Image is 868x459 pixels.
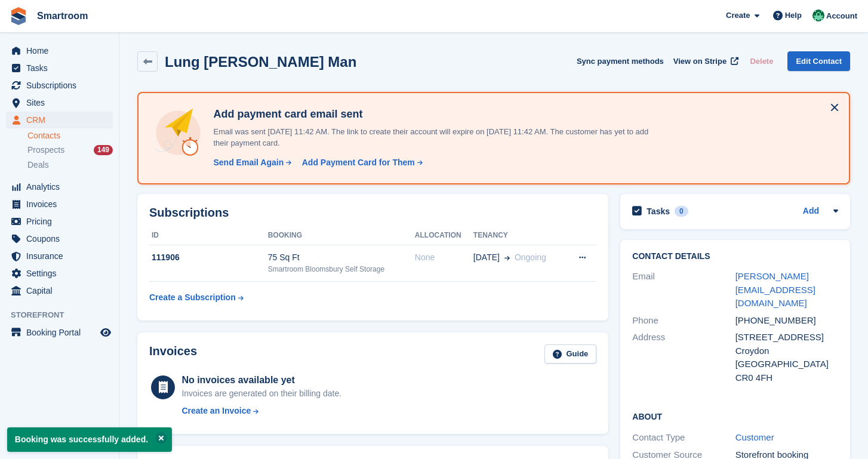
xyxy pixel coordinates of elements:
a: Create an Invoice [181,405,341,417]
img: add-payment-card-4dbda4983b697a7845d177d07a5d71e8a16f1ec00487972de202a45f1e8132f5.svg [153,107,204,158]
p: Email was sent [DATE] 11:42 AM. The link to create their account will expire on [DATE] 11:42 AM. ... [208,126,656,149]
div: Smartroom Bloomsbury Self Storage [268,264,415,275]
a: menu [6,77,113,94]
a: Guide [544,344,597,364]
button: Sync payment methods [577,51,664,71]
span: Analytics [26,178,98,195]
span: Settings [26,265,98,282]
span: Insurance [26,248,98,264]
h2: Lung [PERSON_NAME] Man [165,54,356,70]
a: Smartroom [32,6,93,26]
a: menu [6,94,113,111]
th: ID [149,226,268,245]
div: Invoices are generated on their billing date. [181,387,341,400]
img: stora-icon-8386f47178a22dfd0bd8f6a31ec36ba5ce8667c1dd55bd0f319d3a0aa187defe.svg [10,7,27,25]
a: menu [6,42,113,59]
h2: Tasks [647,206,670,217]
a: menu [6,196,113,212]
span: Sites [26,94,98,111]
span: CRM [26,112,98,128]
div: Create a Subscription [149,291,236,304]
span: [DATE] [473,251,500,264]
a: menu [6,230,113,247]
a: menu [6,248,113,264]
a: Preview store [99,325,113,340]
span: Prospects [27,144,64,156]
a: menu [6,213,113,230]
th: Booking [268,226,415,245]
span: Booking Portal [26,324,98,341]
span: Storefront [11,309,119,321]
div: No invoices available yet [181,373,341,387]
span: Create [726,10,750,21]
a: menu [6,324,113,341]
span: Account [826,10,857,22]
a: Create a Subscription [149,287,244,309]
span: Pricing [26,213,98,230]
a: Prospects 149 [27,144,113,156]
div: Create an Invoice [181,405,251,417]
div: CR0 4FH [735,371,838,385]
div: Contact Type [632,431,735,445]
h2: Invoices [149,344,197,364]
a: Contacts [27,130,113,141]
div: Phone [632,314,735,328]
button: Delete [745,51,778,71]
a: Customer [735,432,774,442]
div: Email [632,270,735,310]
a: Edit Contact [787,51,850,71]
a: View on Stripe [669,51,741,71]
div: Address [632,331,735,384]
p: Booking was successfully added. [7,427,172,452]
div: [PHONE_NUMBER] [735,314,838,328]
a: Add [803,205,819,218]
div: 75 Sq Ft [268,251,415,264]
th: Allocation [415,226,473,245]
div: [STREET_ADDRESS] [735,331,838,344]
div: 0 [675,206,688,217]
a: menu [6,60,113,76]
img: Jacob Gabriel [812,10,824,21]
h2: Contact Details [632,252,838,261]
a: menu [6,265,113,282]
div: 111906 [149,251,268,264]
th: Tenancy [473,226,565,245]
span: Deals [27,159,49,171]
div: Send Email Again [213,156,284,169]
div: [GEOGRAPHIC_DATA] [735,358,838,371]
span: Home [26,42,98,59]
a: Deals [27,159,113,171]
h2: About [632,410,838,422]
h2: Subscriptions [149,206,596,220]
span: View on Stripe [673,56,727,67]
span: Subscriptions [26,77,98,94]
span: Ongoing [515,252,546,262]
a: menu [6,178,113,195]
span: Invoices [26,196,98,212]
a: menu [6,282,113,299]
a: Add Payment Card for Them [297,156,424,169]
div: Croydon [735,344,838,358]
span: Tasks [26,60,98,76]
span: Capital [26,282,98,299]
span: Coupons [26,230,98,247]
div: None [415,251,473,264]
div: 149 [94,145,113,155]
div: Add Payment Card for Them [302,156,415,169]
a: menu [6,112,113,128]
h4: Add payment card email sent [208,107,656,121]
span: Help [785,10,802,21]
a: [PERSON_NAME][EMAIL_ADDRESS][DOMAIN_NAME] [735,271,815,308]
